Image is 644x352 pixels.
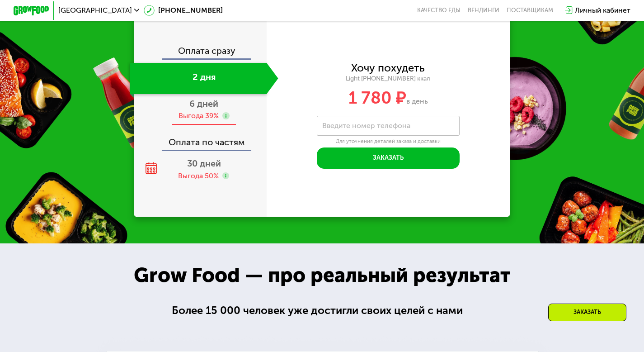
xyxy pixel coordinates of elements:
[179,111,219,121] div: Выгода 39%
[417,7,461,14] a: Качество еды
[351,63,425,73] div: Хочу похудеть
[172,302,472,319] div: Более 15 000 человек уже достигли своих целей с нами
[317,138,460,145] div: Для уточнения деталей заказа и доставки
[58,7,132,14] span: [GEOGRAPHIC_DATA]
[178,171,219,181] div: Выгода 50%
[507,7,553,14] div: поставщикам
[135,47,267,58] div: Оплата сразу
[348,88,406,108] span: 1 780 ₽
[187,158,221,169] span: 30 дней
[468,7,499,14] a: Вендинги
[322,124,410,128] label: Введите номер телефона
[119,260,525,291] div: Grow Food — про реальный результат
[406,97,428,105] span: в день
[144,5,223,16] a: [PHONE_NUMBER]
[267,75,510,83] div: Light [PHONE_NUMBER] ккал
[317,147,460,169] button: Заказать
[575,5,630,16] div: Личный кабинет
[548,304,626,321] div: Заказать
[135,129,267,150] div: Оплата по частям
[189,98,218,109] span: 6 дней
